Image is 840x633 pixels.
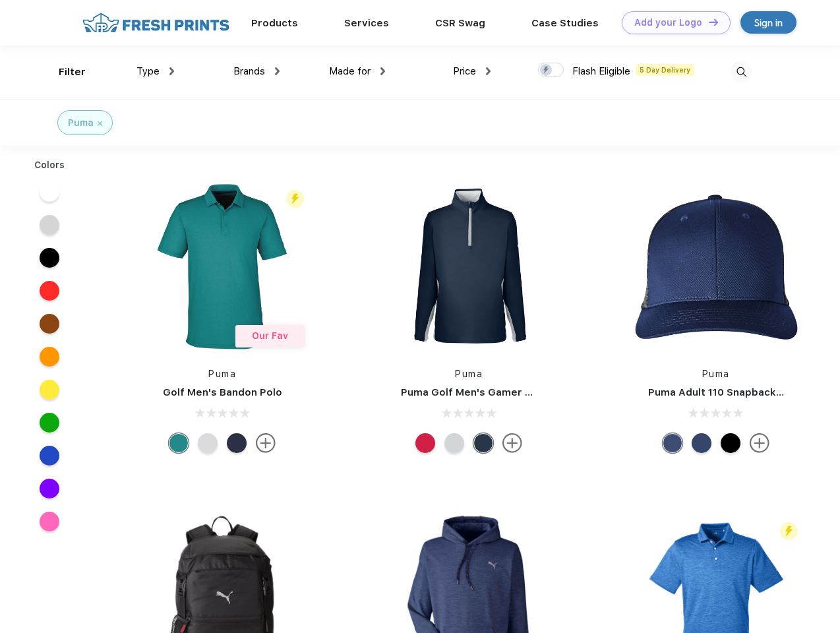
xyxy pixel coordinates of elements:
[344,17,389,29] a: Services
[135,179,310,354] img: func=resize&h=266
[780,522,798,540] img: flash_active_toggle.svg
[256,433,276,453] img: more.svg
[628,179,804,354] img: func=resize&h=266
[59,65,86,80] div: Filter
[435,17,485,29] a: CSR Swag
[68,116,94,130] div: Puma
[750,433,769,453] img: more.svg
[692,433,711,453] div: Peacoat with Qut Shd
[251,17,298,29] a: Products
[98,121,102,126] img: filter_cancel.svg
[731,61,752,83] img: desktop_search.svg
[252,330,288,341] span: Our Fav
[163,386,282,398] a: Golf Men's Bandon Polo
[702,369,730,379] a: Puma
[169,433,189,453] div: Green Lagoon
[275,67,280,75] img: dropdown.png
[486,67,491,75] img: dropdown.png
[415,433,435,453] div: Ski Patrol
[754,15,783,30] div: Sign in
[572,65,630,77] span: Flash Eligible
[721,433,740,453] div: Pma Blk Pma Blk
[636,64,694,76] span: 5 Day Delivery
[473,433,493,453] div: Navy Blazer
[380,67,385,75] img: dropdown.png
[381,179,556,354] img: func=resize&h=266
[709,18,718,26] img: DT
[136,65,160,77] span: Type
[401,386,609,398] a: Puma Golf Men's Gamer Golf Quarter-Zip
[78,11,233,34] img: fo%20logo%202.webp
[444,433,464,453] div: High Rise
[740,11,796,34] a: Sign in
[634,17,702,28] div: Add your Logo
[227,433,247,453] div: Navy Blazer
[663,433,682,453] div: Peacoat Qut Shd
[286,190,304,208] img: flash_active_toggle.svg
[208,369,236,379] a: Puma
[502,433,522,453] img: more.svg
[24,158,75,172] div: Colors
[198,433,218,453] div: High Rise
[329,65,371,77] span: Made for
[169,67,174,75] img: dropdown.png
[455,369,483,379] a: Puma
[453,65,476,77] span: Price
[233,65,265,77] span: Brands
